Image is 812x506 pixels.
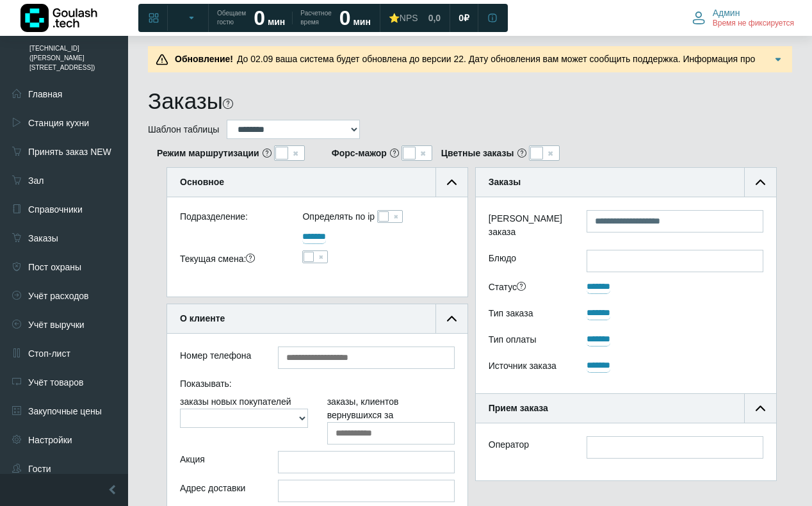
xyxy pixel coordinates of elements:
[217,9,246,27] span: Обещаем гостю
[148,123,219,136] label: Шаблон таблицы
[381,6,448,29] a: ⭐NPS 0,0
[756,404,765,413] img: collapse
[180,177,224,187] b: Основное
[447,177,457,187] img: collapse
[170,347,268,369] div: Номер телефона
[175,54,233,64] b: Обновление!
[464,12,469,24] span: ₽
[479,210,577,243] label: [PERSON_NAME] заказа
[268,17,285,27] span: мин
[479,279,577,298] div: Статус
[489,438,529,452] label: Оператор
[332,147,387,160] b: Форс-мажор
[353,17,370,27] span: мин
[389,12,418,24] div: ⭐
[170,210,293,229] div: Подразделение:
[447,314,457,323] img: collapse
[479,250,577,272] label: Блюдо
[300,9,331,27] span: Расчетное время
[489,177,521,187] b: Заказы
[156,53,168,66] img: Предупреждение
[254,6,265,29] strong: 0
[713,19,794,29] span: Время не фиксируется
[713,7,740,19] span: Админ
[171,54,755,78] span: До 02.09 ваша система будет обновлена до версии 22. Дату обновления вам может сообщить поддержка....
[479,305,577,325] div: Тип заказа
[170,480,268,502] div: Адрес доставки
[20,4,97,32] img: Логотип компании Goulash.tech
[451,6,477,29] a: 0 ₽
[170,395,318,445] div: заказы новых покупателей
[479,331,577,351] div: Тип оплаты
[479,357,577,377] div: Источник заказа
[428,12,441,24] span: 0,0
[441,147,514,160] b: Цветные заказы
[318,395,465,445] div: заказы, клиентов вернувшихся за
[339,6,351,29] strong: 0
[170,451,268,473] div: Акция
[157,147,259,160] b: Режим маршрутизации
[180,313,225,323] b: О клиенте
[170,375,464,395] div: Показывать:
[459,12,464,24] span: 0
[685,4,802,31] button: Админ Время не фиксируется
[489,403,548,413] b: Прием заказа
[772,53,784,66] img: Подробнее
[170,250,293,270] div: Текущая смена:
[209,6,378,29] a: Обещаем гостю 0 мин Расчетное время 0 мин
[148,88,223,115] h1: Заказы
[756,177,765,187] img: collapse
[400,13,418,23] span: NPS
[302,210,375,224] label: Определять по ip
